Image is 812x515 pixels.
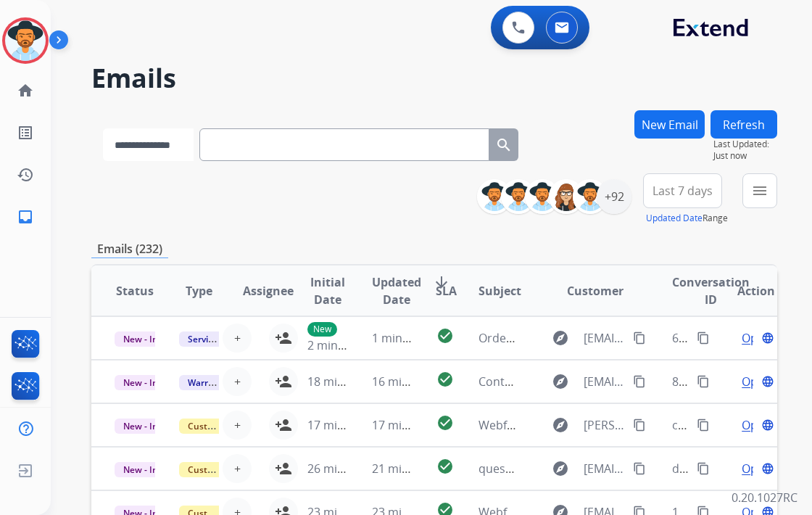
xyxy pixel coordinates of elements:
button: + [223,324,252,353]
span: Service Support [179,331,262,347]
span: Updated Date [372,273,421,308]
mat-icon: language [761,375,774,388]
mat-icon: language [761,331,774,345]
mat-icon: content_copy [633,375,646,388]
span: + [234,373,241,390]
span: [EMAIL_ADDRESS][DOMAIN_NAME] [584,373,624,390]
span: New - Initial [115,462,182,477]
mat-icon: home [17,82,34,99]
p: Emails (232) [91,240,168,258]
mat-icon: person_add [275,416,292,434]
span: New - Initial [115,419,182,434]
mat-icon: check_circle [436,327,454,345]
span: question [478,461,527,477]
span: Customer [567,282,623,300]
mat-icon: content_copy [697,462,710,475]
mat-icon: content_copy [697,419,710,432]
mat-icon: check_circle [436,414,454,432]
mat-icon: list_alt [17,124,34,141]
mat-icon: menu [751,182,768,199]
mat-icon: language [761,462,774,475]
mat-icon: history [17,166,34,184]
span: Just now [713,150,777,162]
button: New Email [634,110,705,139]
span: Open [742,460,771,477]
h2: Emails [91,64,777,93]
span: + [234,329,241,347]
span: Initial Date [307,273,348,308]
span: 17 minutes ago [307,417,391,433]
mat-icon: arrow_downward [433,273,450,291]
th: Action [713,265,777,316]
span: Open [742,416,771,434]
mat-icon: person_add [275,329,292,347]
button: Updated Date [646,213,703,224]
mat-icon: explore [552,416,569,434]
mat-icon: check_circle [436,458,454,475]
span: Type [186,282,212,300]
span: 18 minutes ago [307,374,391,390]
img: avatar [5,20,46,61]
button: Last 7 days [643,173,722,208]
mat-icon: content_copy [633,419,646,432]
mat-icon: explore [552,329,569,347]
div: +92 [597,179,631,214]
p: 0.20.1027RC [732,489,797,506]
span: 26 minutes ago [307,461,391,477]
span: Open [742,373,771,390]
span: 1 minute ago [372,330,444,346]
span: Open [742,329,771,347]
mat-icon: content_copy [633,462,646,475]
span: Assignee [243,282,294,300]
mat-icon: content_copy [697,331,710,345]
button: + [223,411,252,440]
span: Subject [478,282,521,300]
mat-icon: search [495,136,513,154]
mat-icon: content_copy [633,331,646,345]
span: Last Updated: [713,139,777,150]
span: + [234,416,241,434]
mat-icon: person_add [275,373,292,390]
span: New - Initial [115,331,182,347]
mat-icon: explore [552,460,569,477]
span: [PERSON_NAME][EMAIL_ADDRESS][DOMAIN_NAME] [584,416,624,434]
span: + [234,460,241,477]
mat-icon: content_copy [697,375,710,388]
span: 2 minutes ago [307,337,385,353]
mat-icon: inbox [17,208,34,226]
span: Warranty Ops [179,375,254,390]
span: New - Initial [115,375,182,390]
span: Last 7 days [652,188,713,194]
mat-icon: person_add [275,460,292,477]
mat-icon: explore [552,373,569,390]
span: 21 minutes ago [372,461,456,477]
span: 16 minutes ago [372,374,456,390]
span: Contract ID Needed for LA885712 - Ticket #1178326 [478,374,758,390]
button: Refresh [710,110,777,139]
span: Order 9255778336 [478,330,579,346]
p: New [307,322,337,337]
span: Customer Support [179,462,273,477]
mat-icon: language [761,419,774,432]
button: + [223,454,252,483]
mat-icon: check_circle [436,371,454,388]
span: Conversation ID [672,273,750,308]
span: Customer Support [179,419,273,434]
span: SLA [436,282,457,300]
span: [EMAIL_ADDRESS][DOMAIN_NAME] [584,460,624,477]
button: + [223,367,252,396]
span: Status [116,282,154,300]
span: 17 minutes ago [372,417,456,433]
span: [EMAIL_ADDRESS][DOMAIN_NAME] [584,329,624,347]
span: Range [646,212,728,224]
